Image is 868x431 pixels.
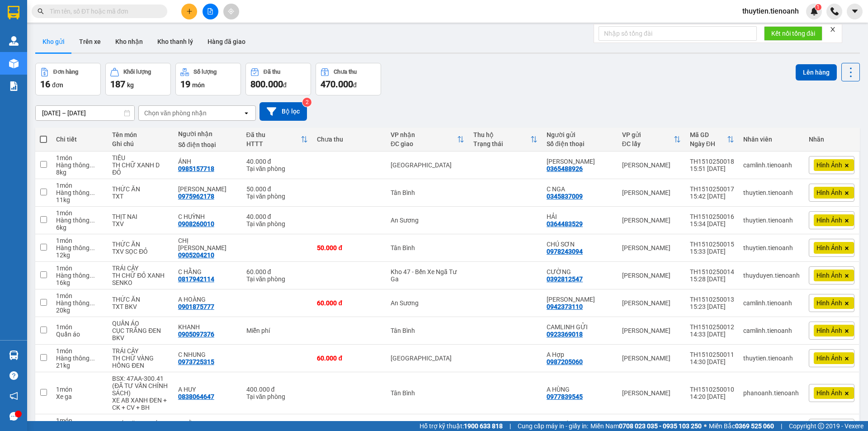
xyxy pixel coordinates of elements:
[622,140,674,147] div: ĐC lấy
[112,347,169,355] div: TRÁI CÂY
[690,358,734,365] div: 14:30 [DATE]
[816,216,842,224] span: Hình Ảnh
[228,8,234,14] span: aim
[178,237,237,251] div: CHỊ CẨM
[9,392,18,400] span: notification
[830,7,839,15] img: phone-icon
[391,244,464,251] div: Tân Bình
[690,165,734,172] div: 15:51 [DATE]
[690,351,734,358] div: TH1510250011
[690,248,734,255] div: 15:33 [DATE]
[547,185,613,193] div: C NGA
[317,244,382,251] div: 50.000 đ
[316,63,381,95] button: Chưa thu470.000đ
[816,354,842,362] span: Hình Ảnh
[810,7,818,15] img: icon-new-feature
[743,389,800,397] div: phanoanh.tienoanh
[246,386,308,393] div: 400.000 đ
[704,424,707,428] span: ⚪️
[690,393,734,400] div: 14:20 [DATE]
[743,355,800,362] div: thuytien.tienoanh
[547,140,613,147] div: Số điện thoại
[56,209,103,217] div: 1 món
[391,161,464,169] div: [GEOGRAPHIC_DATA]
[622,217,681,224] div: [PERSON_NAME]
[547,193,583,200] div: 0345837009
[110,79,125,90] span: 187
[178,296,237,303] div: A HOÀNG
[250,79,283,90] span: 800.000
[391,217,464,224] div: An Sương
[56,393,103,400] div: Xe ga
[816,244,842,252] span: Hình Ảnh
[9,371,18,380] span: question-circle
[90,272,95,279] span: ...
[547,393,583,400] div: 0977839545
[246,131,301,138] div: Đã thu
[816,161,842,169] span: Hình Ảnh
[690,323,734,331] div: TH1510250012
[112,272,169,286] div: TH CHỮ ĐỎ XANH SENKO
[200,31,253,52] button: Hàng đã giao
[112,375,169,397] div: BSX: 47AA-300.41 (ĐÃ TƯ VẤN CHÍNH SÁCH)
[622,244,681,251] div: [PERSON_NAME]
[735,422,774,430] strong: 0369 525 060
[622,355,681,362] div: [PERSON_NAME]
[690,131,727,138] div: Mã GD
[9,36,19,46] img: warehouse-icon
[112,185,169,193] div: THỨC ĂN
[178,358,214,365] div: 0973725315
[56,362,103,369] div: 21 kg
[112,213,169,220] div: THỊT NAI
[622,272,681,279] div: [PERSON_NAME]
[112,220,169,227] div: TXV
[547,158,613,165] div: C VÂN
[56,355,103,362] div: Hàng thông thường
[178,220,214,227] div: 0908260010
[690,185,734,193] div: TH1510250017
[178,323,237,331] div: KHANH
[690,275,734,283] div: 15:28 [DATE]
[547,358,583,365] div: 0987205060
[622,189,681,196] div: [PERSON_NAME]
[420,421,503,431] span: Hỗ trợ kỹ thuật:
[203,4,218,19] button: file-add
[619,422,702,430] strong: 0708 023 035 - 0935 103 250
[178,193,214,200] div: 0975962178
[178,351,237,358] div: C NHUNG
[781,421,782,431] span: |
[622,131,674,138] div: VP gửi
[9,350,19,360] img: warehouse-icon
[178,185,237,193] div: ĐỨC THIỆN
[851,7,859,15] span: caret-down
[847,4,863,19] button: caret-down
[391,140,457,147] div: ĐC giao
[56,307,103,314] div: 20 kg
[246,213,308,220] div: 40.000 đ
[622,161,681,169] div: [PERSON_NAME]
[56,386,103,393] div: 1 món
[178,130,237,137] div: Người nhận
[112,193,169,200] div: TXT
[112,131,169,138] div: Tên món
[178,213,237,220] div: C HUỲNH
[735,5,806,17] span: thuytien.tienoanh
[743,244,800,251] div: thuytien.tienoanh
[36,106,134,120] input: Select a date range.
[245,63,311,95] button: Đã thu800.000đ
[818,423,824,429] span: copyright
[816,299,842,307] span: Hình Ảnh
[246,327,308,334] div: Miễn phí
[178,331,214,338] div: 0905097376
[709,421,774,431] span: Miền Bắc
[743,189,800,196] div: thuytien.tienoanh
[178,165,214,172] div: 0985157718
[391,389,464,397] div: Tân Bình
[50,6,156,16] input: Tìm tên, số ĐT hoặc mã đơn
[52,81,63,89] span: đơn
[112,248,169,255] div: TXV SỌC ĐỎ
[764,26,822,41] button: Kết nối tổng đài
[690,331,734,338] div: 14:33 [DATE]
[112,397,169,411] div: XE AB XANH ĐEN + CK + CV + BH
[547,421,613,428] div: MẸ QUẾ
